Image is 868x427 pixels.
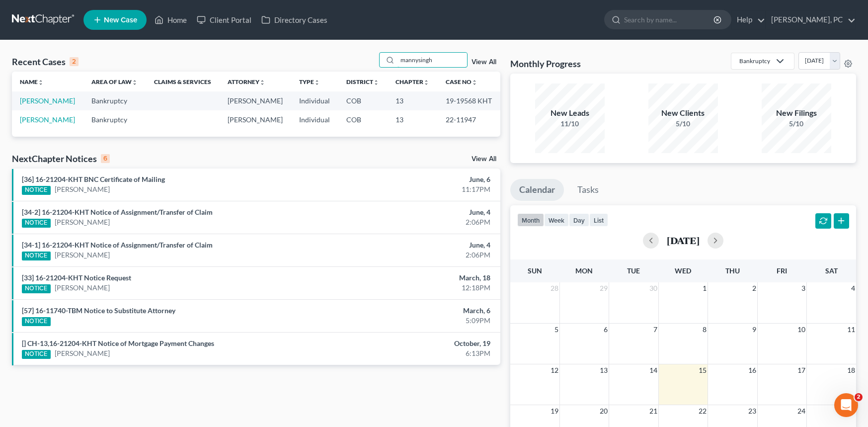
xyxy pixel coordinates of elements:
[762,119,831,129] div: 5/10
[256,11,332,29] a: Directory Cases
[438,91,500,110] td: 19-19568 KHT
[55,217,110,227] a: [PERSON_NAME]
[341,174,490,184] div: June, 6
[777,266,787,275] span: Fri
[55,250,110,260] a: [PERSON_NAME]
[796,405,806,417] span: 24
[22,241,213,249] a: [34-1] 16-21204-KHT Notice of Assignment/Transfer of Claim
[22,284,51,293] div: NOTICE
[855,393,863,401] span: 2
[338,91,388,110] td: COB
[259,80,265,85] i: unfold_more
[341,250,490,260] div: 2:06PM
[535,119,605,129] div: 11/10
[796,324,806,336] span: 10
[314,80,320,85] i: unfold_more
[747,405,757,417] span: 23
[652,324,658,336] span: 7
[341,348,490,358] div: 6:13PM
[568,179,608,201] a: Tasks
[12,56,79,68] div: Recent Cases
[395,78,429,85] a: Chapterunfold_more
[732,11,765,29] a: Help
[83,91,146,110] td: Bankruptcy
[553,324,559,336] span: 5
[341,339,490,348] div: October, 19
[624,10,715,29] input: Search by name...
[472,59,496,66] a: View All
[575,266,593,275] span: Mon
[104,16,137,24] span: New Case
[220,91,291,110] td: [PERSON_NAME]
[517,213,544,227] button: month
[800,282,806,294] span: 3
[648,405,658,417] span: 21
[22,273,131,282] a: [33] 16-21204-KHT Notice Request
[675,266,691,275] span: Wed
[739,57,770,65] div: Bankruptcy
[341,207,490,217] div: June, 4
[825,266,838,275] span: Sat
[150,11,192,29] a: Home
[91,78,138,85] a: Area of Lawunfold_more
[291,91,338,110] td: Individual
[38,80,44,85] i: unfold_more
[550,405,559,417] span: 19
[22,339,214,347] a: [] CH-13,16-21204-KHT Notice of Mortgage Payment Changes
[132,80,138,85] i: unfold_more
[22,350,51,359] div: NOTICE
[510,179,564,201] a: Calendar
[599,405,609,417] span: 20
[702,282,708,294] span: 1
[648,364,658,376] span: 14
[22,317,51,326] div: NOTICE
[299,78,320,85] a: Typeunfold_more
[550,364,559,376] span: 12
[12,153,110,165] div: NextChapter Notices
[341,306,490,316] div: March, 6
[83,110,146,129] td: Bankruptcy
[22,306,175,315] a: [57] 16-11740-TBM Notice to Substitute Attorney
[388,91,438,110] td: 13
[22,208,213,216] a: [34-2] 16-21204-KHT Notice of Assignment/Transfer of Claim
[338,110,388,129] td: COB
[20,96,75,105] a: [PERSON_NAME]
[698,364,708,376] span: 15
[228,78,265,85] a: Attorneyunfold_more
[550,282,559,294] span: 28
[535,107,605,119] div: New Leads
[341,283,490,293] div: 12:18PM
[20,78,44,85] a: Nameunfold_more
[846,324,856,336] span: 11
[751,324,757,336] span: 9
[423,80,429,85] i: unfold_more
[341,217,490,227] div: 2:06PM
[702,324,708,336] span: 8
[341,316,490,326] div: 5:09PM
[834,393,858,417] iframe: Intercom live chat
[146,72,220,91] th: Claims & Services
[510,58,581,70] h3: Monthly Progress
[846,364,856,376] span: 18
[762,107,831,119] div: New Filings
[438,110,500,129] td: 22-11947
[766,11,856,29] a: [PERSON_NAME], PC
[627,266,640,275] span: Tue
[341,240,490,250] div: June, 4
[599,282,609,294] span: 29
[101,154,110,163] div: 6
[220,110,291,129] td: [PERSON_NAME]
[55,283,110,293] a: [PERSON_NAME]
[70,57,79,66] div: 2
[291,110,338,129] td: Individual
[850,282,856,294] span: 4
[341,273,490,283] div: March, 18
[725,266,740,275] span: Thu
[346,78,379,85] a: Districtunfold_more
[648,107,718,119] div: New Clients
[341,184,490,194] div: 11:17PM
[648,282,658,294] span: 30
[648,119,718,129] div: 5/10
[698,405,708,417] span: 22
[544,213,569,227] button: week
